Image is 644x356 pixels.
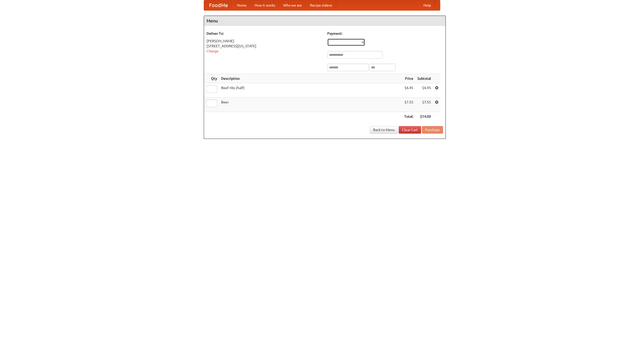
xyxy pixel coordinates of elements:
[219,74,402,83] th: Description
[415,83,433,98] td: $6.45
[402,98,415,112] td: $7.55
[207,49,219,53] a: Change
[415,112,433,121] th: $14.00
[415,98,433,112] td: $7.55
[402,74,415,83] th: Price
[204,0,233,10] a: FoodMe
[306,0,336,10] a: Recipe videos
[251,0,279,10] a: How it works
[204,74,219,83] th: Qty
[207,44,322,49] div: [STREET_ADDRESS][US_STATE]
[415,74,433,83] th: Subtotal
[219,98,402,112] td: Beer
[219,83,402,98] td: Beef ribs (half)
[233,0,251,10] a: Home
[402,112,415,121] th: Total:
[370,126,398,134] a: Back to Menu
[327,31,443,36] h5: Payment:
[402,83,415,98] td: $6.45
[204,16,446,26] h4: Menu
[422,126,443,134] button: Purchase
[279,0,306,10] a: Who we are
[207,38,322,44] div: [PERSON_NAME]
[419,0,435,10] a: Help
[207,31,322,36] h5: Deliver To:
[399,126,421,134] a: Clear Cart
